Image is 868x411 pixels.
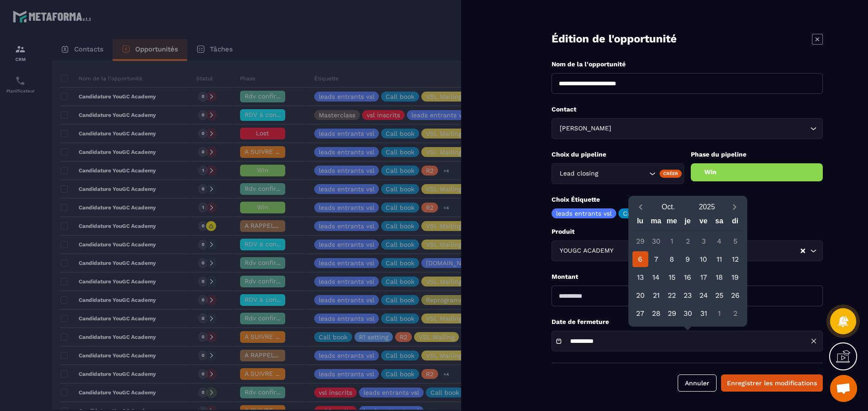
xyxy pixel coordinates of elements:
div: 1 [664,233,680,249]
p: Choix Étiquette [552,195,823,204]
div: 23 [680,287,696,303]
p: leads entrants vsl [556,210,612,217]
div: 6 [632,251,648,267]
div: Search for option [552,240,823,261]
div: 31 [696,305,712,321]
div: 18 [712,269,727,285]
p: Choix du pipeline [552,150,684,159]
div: Search for option [552,118,823,139]
div: 29 [632,233,648,249]
div: Calendar wrapper [632,215,743,321]
p: Produit [552,227,823,236]
div: 25 [712,287,727,303]
input: Search for option [615,246,800,256]
div: 5 [727,233,743,249]
div: 19 [727,269,743,285]
div: lu [632,215,648,231]
div: 17 [696,269,712,285]
p: Phase du pipeline [691,150,823,159]
div: Search for option [552,163,684,184]
div: 1 [712,305,727,321]
div: 27 [632,305,648,321]
div: 9 [680,251,696,267]
div: 14 [648,269,664,285]
div: Ouvrir le chat [830,375,857,402]
div: sa [712,215,727,231]
p: Date de fermeture [552,318,823,326]
span: YOUGC ACADEMY [557,246,615,256]
div: 28 [648,305,664,321]
div: 16 [680,269,696,285]
div: Créer [660,170,682,178]
p: Nom de la l'opportunité [552,60,823,69]
div: 30 [648,233,664,249]
span: [PERSON_NAME] [557,124,613,134]
div: 4 [712,233,727,249]
span: Lead closing [557,169,600,179]
div: 10 [696,251,712,267]
div: di [727,215,743,231]
div: 3 [696,233,712,249]
div: 11 [712,251,727,267]
button: Enregistrer les modifications [721,374,823,392]
p: Contact [552,105,823,114]
button: Open years overlay [688,199,726,215]
div: 22 [664,287,680,303]
div: 21 [648,287,664,303]
div: 29 [664,305,680,321]
div: 2 [680,233,696,249]
div: ve [696,215,712,231]
button: Annuler [678,374,717,392]
div: 13 [632,269,648,285]
p: Call book [623,210,652,217]
div: 2 [727,305,743,321]
div: 20 [632,287,648,303]
div: 15 [664,269,680,285]
div: 8 [664,251,680,267]
div: je [680,215,696,231]
div: 26 [727,287,743,303]
p: Édition de l'opportunité [552,32,677,46]
input: Search for option [613,124,808,134]
p: Montant [552,272,823,281]
div: me [664,215,680,231]
button: Clear Selected [801,248,805,254]
div: Calendar days [632,233,743,321]
div: 24 [696,287,712,303]
button: Next month [726,201,743,213]
div: ma [648,215,664,231]
div: 7 [648,251,664,267]
button: Previous month [632,201,649,213]
div: 12 [727,251,743,267]
input: Search for option [600,169,647,179]
div: 30 [680,305,696,321]
button: Open months overlay [649,199,688,215]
